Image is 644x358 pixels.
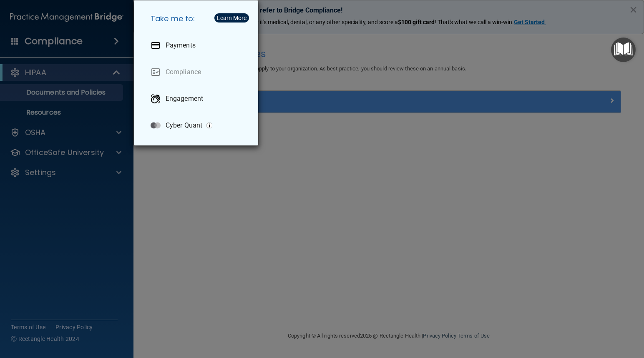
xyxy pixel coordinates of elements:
[144,60,252,84] a: Compliance
[166,41,196,50] p: Payments
[166,121,202,130] p: Cyber Quant
[144,87,252,110] a: Engagement
[144,114,252,137] a: Cyber Quant
[144,7,252,30] h5: Take me to:
[144,34,252,57] a: Payments
[166,95,203,103] p: Engagement
[611,38,636,62] button: Open Resource Center
[217,15,247,21] div: Learn More
[214,13,249,23] button: Learn More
